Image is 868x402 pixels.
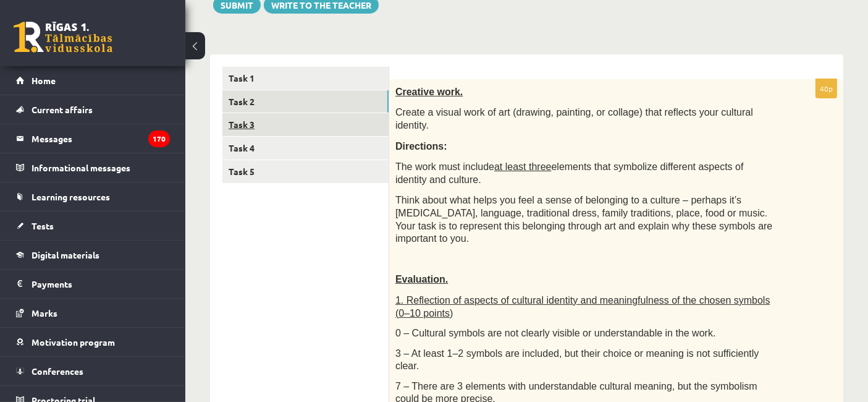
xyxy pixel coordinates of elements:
[222,67,389,90] a: Task 1
[395,141,447,152] font: Directions:
[14,22,112,53] a: Riga 1st Distance Learning Secondary School
[32,75,56,86] font: Home
[16,357,170,385] a: Conferences
[229,119,255,130] font: Task 3
[395,107,753,130] font: Create a visual work of art (drawing, painting, or collage) that reflects your cultural identity.
[395,328,715,338] font: 0 – Cultural symbols are not clearly visible or understandable in the work.
[222,137,389,160] a: Task 4
[395,161,744,185] font: elements that symbolize different aspects of identity and culture.
[395,161,494,172] font: The work must include
[16,66,170,95] a: Home
[222,113,389,136] a: Task 3
[32,249,99,260] font: Digital materials
[229,142,255,153] font: Task 4
[32,133,72,144] font: Messages
[222,90,389,113] a: Task 2
[222,160,389,183] a: Task 5
[395,274,448,284] font: Evaluation.
[32,162,130,173] font: Informational messages
[820,83,833,93] font: 40p
[32,191,110,202] font: Learning resources
[16,299,170,327] a: Marks
[32,366,83,377] font: Conferences
[395,195,772,244] font: Think about what helps you feel a sense of belonging to a culture – perhaps it’s [MEDICAL_DATA], ...
[494,161,552,172] font: at least three
[229,166,255,177] font: Task 5
[395,87,463,97] font: Creative work.
[16,270,170,298] a: Payments
[395,348,759,372] font: 3 – At least 1–2 symbols are included, but their choice or meaning is not sufficiently clear.
[16,212,170,240] a: Tests
[16,153,170,182] a: Informational messages
[32,307,57,319] font: Marks
[395,295,770,319] font: 1. Reflection of aspects of cultural identity and meaningfulness of the chosen symbols (0–10 points)
[16,95,170,124] a: Current affairs
[229,72,255,83] font: Task 1
[16,328,170,356] a: Motivation program
[32,104,93,115] font: Current affairs
[16,124,170,153] a: Messages170
[32,220,54,231] font: Tests
[153,134,166,143] font: 170
[16,182,170,211] a: Learning resources
[32,336,115,348] font: Motivation program
[229,96,255,107] font: Task 2
[32,278,72,289] font: Payments
[16,241,170,269] a: Digital materials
